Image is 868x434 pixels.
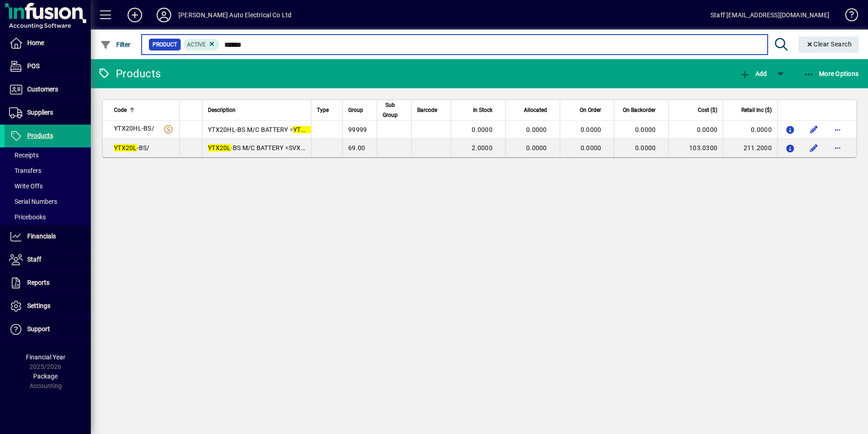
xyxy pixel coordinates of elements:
span: Pricebooks [9,213,46,221]
span: Products [27,132,53,139]
td: 211.2000 [723,139,777,157]
span: Support [27,325,50,333]
span: 0.0000 [635,126,656,133]
a: Serial Numbers [5,194,91,209]
span: Group [348,105,363,115]
div: Sub Group [383,100,406,120]
span: -BS/ [114,144,150,151]
a: Customers [5,78,91,101]
span: -BS M/C BATTERY =SVXT-1 [208,144,309,151]
span: In Stock [473,105,493,115]
span: Cost ($) [698,105,717,115]
button: More options [830,141,845,155]
a: Knowledge Base [838,2,857,31]
em: YTX20L [208,144,231,151]
span: Financial Year [26,353,65,361]
span: 0.0000 [635,144,656,151]
div: On Order [566,105,610,115]
span: Settings [27,302,50,309]
span: 2.0000 [472,144,493,151]
span: Retail Inc ($) [741,105,772,115]
button: More Options [801,66,861,82]
div: Code [114,105,174,115]
button: More options [830,122,845,137]
td: 0.0000 [723,121,777,139]
a: Support [5,318,91,341]
div: Staff [EMAIL_ADDRESS][DOMAIN_NAME] [710,8,829,22]
span: More Options [804,70,859,77]
span: Product [153,40,177,49]
a: Financials [5,225,91,248]
span: 0.0000 [526,144,547,151]
div: In Stock [457,105,501,115]
span: Type [317,105,329,115]
span: Sub Group [383,100,398,120]
span: Description [208,105,236,115]
span: YTX20HL-BS/ [114,125,154,132]
span: 0.0000 [472,126,493,133]
span: POS [27,62,39,70]
button: Add [120,7,149,23]
span: Barcode [417,105,437,115]
a: Staff [5,248,91,271]
div: Description [208,105,306,115]
span: 99999 [348,126,367,133]
em: YTX20L [293,126,316,133]
span: Customers [27,86,58,93]
div: Barcode [417,105,445,115]
button: Edit [807,122,821,137]
a: Home [5,32,91,55]
span: Allocated [524,105,547,115]
a: POS [5,55,91,78]
span: Transfers [9,167,41,174]
span: On Order [580,105,601,115]
span: Staff [27,256,41,263]
span: 0.0000 [581,144,602,151]
span: 69.00 [348,144,365,151]
span: Serial Numbers [9,198,57,205]
div: Type [317,105,337,115]
td: 0.0000 [668,121,723,139]
span: Financials [27,232,56,240]
span: Suppliers [27,109,53,116]
span: Receipts [9,151,39,159]
td: 103.0300 [668,139,723,157]
span: 0.0000 [526,126,547,133]
a: Receipts [5,147,91,163]
span: Reports [27,279,49,286]
div: [PERSON_NAME] Auto Electrical Co Ltd [178,8,291,22]
a: Suppliers [5,101,91,124]
button: Add [737,66,769,82]
button: Clear [799,36,859,53]
span: Code [114,105,127,115]
em: YTX20L [114,144,137,151]
button: Filter [98,36,133,53]
button: Profile [149,7,178,23]
span: Clear Search [806,40,852,48]
div: Group [348,105,371,115]
a: Settings [5,295,91,318]
a: Pricebooks [5,209,91,225]
span: Home [27,39,44,46]
span: Package [33,373,58,380]
span: Add [740,70,767,77]
mat-chip: Activation Status: Active [183,39,220,50]
span: Write Offs [9,182,43,190]
a: Transfers [5,163,91,178]
span: Active [187,41,206,48]
span: Filter [100,41,131,48]
a: Reports [5,272,91,294]
div: Products [98,66,161,81]
span: On Backorder [623,105,656,115]
div: Allocated [511,105,555,115]
span: 0.0000 [581,126,602,133]
div: On Backorder [620,105,664,115]
button: Edit [807,141,821,155]
span: YTX20HL-BS M/C BATTERY = BS [208,126,324,133]
a: Write Offs [5,178,91,194]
